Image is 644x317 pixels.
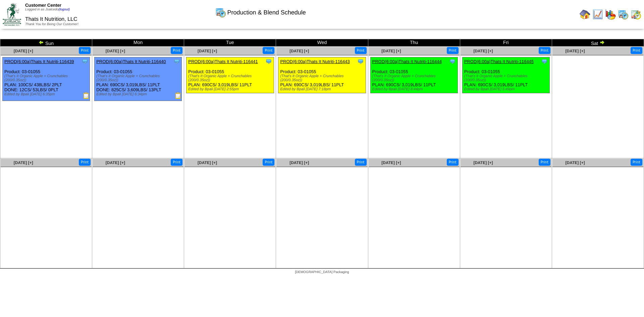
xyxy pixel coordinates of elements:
button: Print [355,159,367,166]
td: Mon [92,39,184,47]
div: (That's It Organic Apple + Crunchables (200/0.35oz)) [96,74,181,82]
a: [DATE] [+] [106,160,125,165]
a: [DATE] [+] [381,49,401,53]
a: [DATE] [+] [14,160,33,165]
td: Wed [276,39,368,47]
div: (That's It Organic Apple + Crunchables (200/0.35oz)) [464,74,549,82]
div: Product: 03-01055 PLAN: 690CS / 3,019LBS / 11PLT DONE: 825CS / 3,609LBS / 13PLT [95,57,182,101]
img: Tooltip [449,58,456,65]
div: Edited by Bpali [DATE] 5:49pm [464,87,549,91]
button: Print [539,159,550,166]
img: ZoRoCo_Logo(Green%26Foil)%20jpg.webp [3,3,21,25]
img: line_graph.gif [592,9,603,20]
a: PROD(6:00a)Thats It Nutriti-116441 [188,59,258,64]
div: Product: 03-01055 PLAN: 690CS / 3,019LBS / 11PLT [462,57,549,93]
img: calendarprod.gif [215,7,226,18]
button: Print [263,47,274,54]
div: (That's It Organic Apple + Crunchables (200/0.35oz)) [4,74,90,82]
div: Product: 03-01055 PLAN: 690CS / 3,019LBS / 11PLT [278,57,366,93]
span: Thank You for Being Our Customer! [25,22,78,26]
img: calendarinout.gif [631,9,641,20]
img: Tooltip [82,58,88,65]
a: [DATE] [+] [106,49,125,53]
div: Product: 03-01055 PLAN: 100CS / 438LBS / 2PLT DONE: 12CS / 53LBS / 0PLT [3,57,90,101]
a: PROD(6:00a)Thats It Nutriti-116444 [372,59,442,64]
td: Thu [368,39,460,47]
img: arrowright.gif [599,40,605,45]
span: Customer Center [25,3,61,8]
img: Production Report [83,92,90,99]
td: Tue [184,39,276,47]
span: Thats It Nutrition, LLC [25,16,77,22]
div: Product: 03-01055 PLAN: 690CS / 3,019LBS / 11PLT [370,57,458,93]
div: Edited by Bpali [DATE] 7:18pm [280,87,365,91]
img: Tooltip [357,58,364,65]
img: Tooltip [265,58,272,65]
a: [DATE] [+] [473,160,493,165]
a: PROD(6:00a)Thats It Nutriti-116439 [4,59,74,64]
button: Print [355,47,367,54]
a: [DATE] [+] [566,49,585,53]
button: Print [631,159,642,166]
span: Logged in as Jsalcedo [25,8,70,11]
img: arrowleft.gif [39,40,44,45]
a: (logout) [58,8,70,11]
button: Print [171,159,182,166]
td: Sat [552,39,644,47]
a: [DATE] [+] [289,160,309,165]
button: Print [263,159,274,166]
div: (That's It Organic Apple + Crunchables (200/0.35oz)) [372,74,458,82]
img: Tooltip [173,58,180,65]
button: Print [79,159,91,166]
div: (That's It Organic Apple + Crunchables (200/0.35oz)) [188,74,273,82]
button: Print [631,47,642,54]
img: Tooltip [541,58,548,65]
div: Edited by Bpali [DATE] 8:44pm [372,87,458,91]
button: Print [447,159,459,166]
a: PROD(6:00a)Thats It Nutriti-116440 [96,59,166,64]
a: [DATE] [+] [381,160,401,165]
button: Print [171,47,182,54]
img: home.gif [580,9,590,20]
img: calendarprod.gif [618,9,629,20]
td: Fri [460,39,552,47]
a: [DATE] [+] [289,49,309,53]
img: graph.gif [605,9,616,20]
div: Product: 03-01055 PLAN: 690CS / 3,019LBS / 11PLT [186,57,274,93]
button: Print [447,47,459,54]
button: Print [539,47,550,54]
td: Sun [0,39,92,47]
div: Edited by Bpali [DATE] 6:35pm [4,92,90,96]
img: Production Report [175,92,181,99]
span: [DEMOGRAPHIC_DATA] Packaging [295,270,349,274]
a: PROD(6:00a)Thats It Nutriti-116445 [464,59,534,64]
a: PROD(6:00a)Thats It Nutriti-116443 [280,59,350,64]
a: [DATE] [+] [198,160,217,165]
a: [DATE] [+] [198,49,217,53]
a: [DATE] [+] [566,160,585,165]
div: (That's It Organic Apple + Crunchables (200/0.35oz)) [280,74,365,82]
a: [DATE] [+] [14,49,33,53]
span: Production & Blend Schedule [227,9,306,16]
div: Edited by Bpali [DATE] 2:55pm [188,87,273,91]
a: [DATE] [+] [473,49,493,53]
button: Print [79,47,91,54]
div: Edited by Bpali [DATE] 6:34pm [96,92,181,96]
